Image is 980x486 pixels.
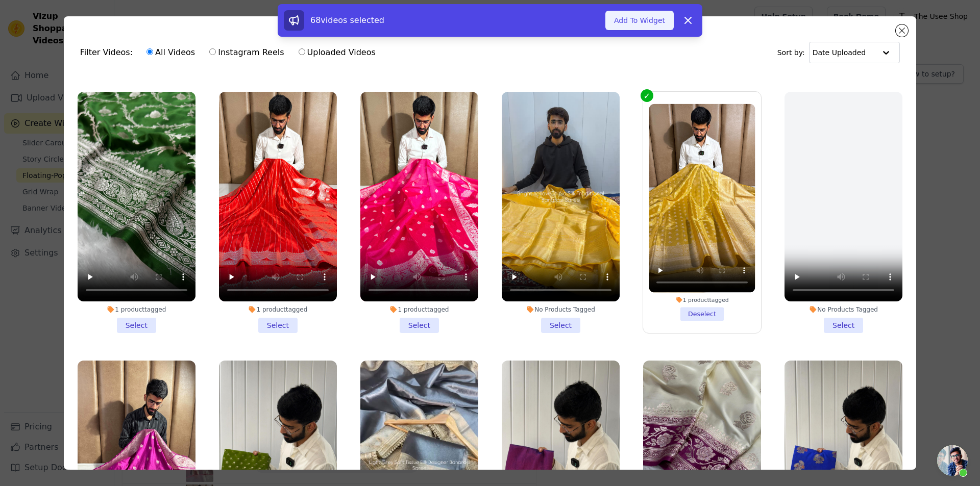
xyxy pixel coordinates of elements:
[605,11,674,30] button: Add To Widget
[360,305,478,314] div: 1 product tagged
[937,445,968,476] div: Open chat
[502,305,620,314] div: No Products Tagged
[649,296,755,303] div: 1 product tagged
[785,305,902,314] div: No Products Tagged
[777,42,900,63] div: Sort by:
[80,41,381,64] div: Filter Videos:
[219,305,337,314] div: 1 product tagged
[146,46,195,59] label: All Videos
[298,46,376,59] label: Uploaded Videos
[310,15,384,25] span: 68 videos selected
[78,305,195,314] div: 1 product tagged
[209,46,284,59] label: Instagram Reels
